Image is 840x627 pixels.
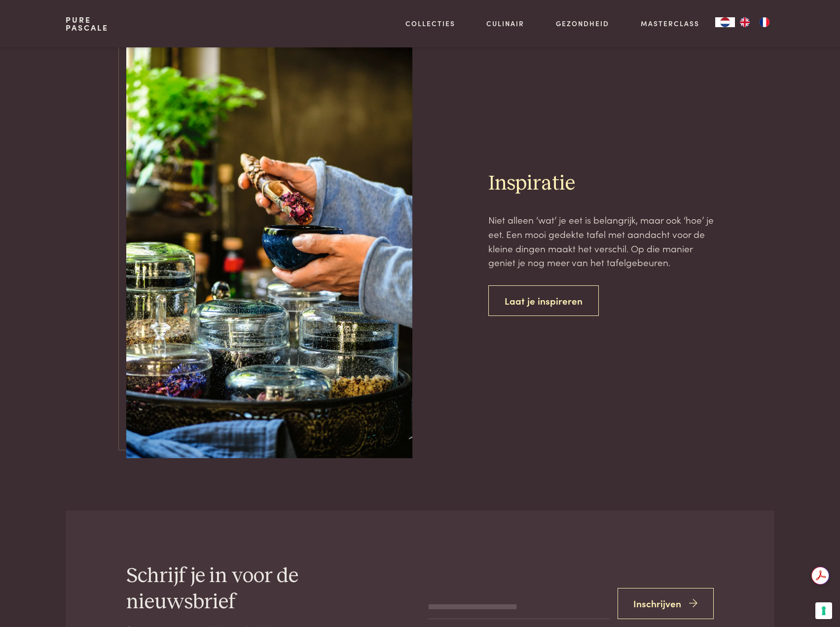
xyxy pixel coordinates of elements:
a: Collecties [405,18,455,29]
button: Inschrijven [618,588,714,619]
img: _DSC1592 [126,29,412,459]
a: FR [755,17,774,27]
div: Language [715,17,735,27]
h2: Schrijf je in voor de nieuwsbrief [126,563,352,616]
a: EN [735,17,755,27]
a: Laat je inspireren [488,285,599,316]
ul: Language list [735,17,774,27]
button: Uw voorkeuren voor toestemming voor trackingtechnologieën [815,602,832,619]
a: Culinair [486,18,524,29]
a: NL [715,17,735,27]
aside: Language selected: Nederlands [715,17,774,27]
p: Niet alleen ‘wat’ je eet is belangrijk, maar ook ‘hoe’ je eet. Een mooi gedekte tafel met aandach... [488,213,714,270]
a: PurePascale [66,16,109,32]
h2: Inspiratie [488,171,714,197]
a: Masterclass [641,18,699,29]
a: Gezondheid [556,18,609,29]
